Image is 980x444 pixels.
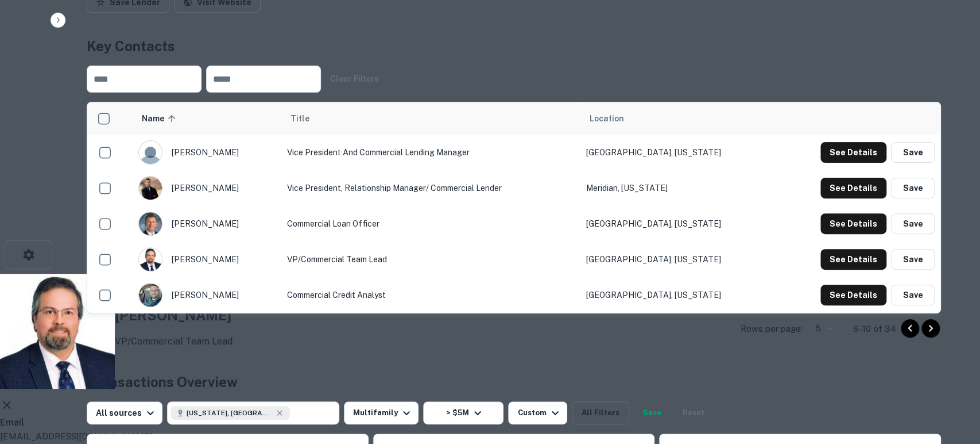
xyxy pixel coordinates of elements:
div: 5 [807,320,835,337]
td: VP/Commercial Team Lead [281,242,580,277]
button: See Details [820,178,886,198]
p: 6–10 of 34 [853,322,896,336]
button: Go to next page [921,319,940,338]
button: All Filters [572,401,629,424]
button: Save [891,142,935,163]
button: > $5M [423,401,503,424]
span: Title [290,112,324,125]
button: See Details [820,213,886,234]
td: Meridian, [US_STATE] [580,170,774,206]
span: Location [590,112,624,125]
img: 1555989417761 [139,212,162,235]
td: [GEOGRAPHIC_DATA], [US_STATE] [580,206,774,242]
td: Commercial Credit Analyst [281,277,580,313]
p: Rows per page: [741,322,803,336]
button: Save [891,285,935,305]
td: [GEOGRAPHIC_DATA], [US_STATE] [580,277,774,313]
img: 1643211429674 [139,248,162,271]
div: [PERSON_NAME] [138,247,275,271]
div: [PERSON_NAME] [138,212,275,236]
span: [US_STATE], [GEOGRAPHIC_DATA] [187,408,273,418]
button: Go to previous page [901,319,919,338]
div: Custom [517,406,561,420]
td: [GEOGRAPHIC_DATA], [US_STATE] [580,135,774,170]
button: Multifamily [344,401,419,424]
img: 1614455064642 [139,284,162,307]
td: [GEOGRAPHIC_DATA], [US_STATE] [580,242,774,277]
button: Save [891,213,935,234]
td: Vice President, Relationship Manager/ Commercial Lender [281,170,580,206]
button: Reset [675,401,712,424]
div: All sources [96,406,157,420]
button: See Details [820,142,886,163]
button: Save [891,249,935,270]
button: See Details [820,285,886,305]
h4: Transactions Overview [87,372,238,392]
div: [PERSON_NAME] [138,176,275,200]
td: Commercial Loan Officer [281,206,580,242]
iframe: Chat Widget [923,352,980,407]
button: Save your search to get updates of matches that match your search criteria. [634,401,671,424]
button: Save [891,178,935,198]
div: scrollable content [87,102,940,313]
h4: Key Contacts [87,36,941,56]
img: 1645075776194 [139,177,162,200]
button: Clear Filters [326,68,384,89]
td: Vice President and Commercial Lending Manager [281,135,580,170]
div: [PERSON_NAME] [138,140,275,164]
span: Name [142,112,179,125]
div: [PERSON_NAME] [138,283,275,307]
button: See Details [820,249,886,270]
img: 9c8pery4andzj6ohjkjp54ma2 [139,141,162,164]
